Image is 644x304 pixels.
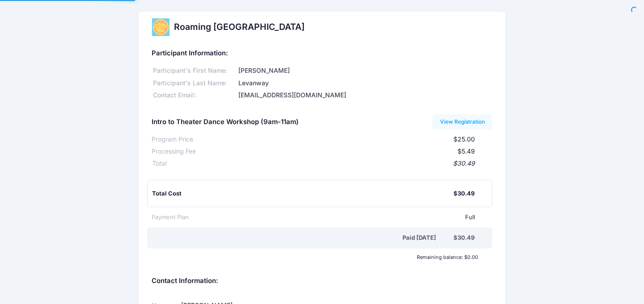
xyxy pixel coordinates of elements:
div: $30.49 [453,233,475,242]
h5: Participant Information: [152,50,492,58]
div: $30.49 [453,189,475,198]
span: $25.00 [453,135,475,143]
h2: Roaming [GEOGRAPHIC_DATA] [174,22,305,32]
div: Remaining balance: $0.00 [147,254,482,260]
div: Payment Plan [152,213,189,222]
div: Contact Email: [152,91,237,100]
div: Processing Fee [152,147,196,156]
div: Paid [DATE] [153,233,453,242]
div: [EMAIL_ADDRESS][DOMAIN_NAME] [237,91,493,100]
div: $30.49 [166,159,475,168]
div: Total [152,159,166,168]
div: [PERSON_NAME] [237,66,493,75]
div: Levanway [237,79,493,88]
h5: Contact Information: [152,277,492,285]
h5: Intro to Theater Dance Workshop (9am-11am) [152,118,299,126]
div: $5.49 [196,147,475,156]
div: Program Price [152,135,193,144]
div: Participant's Last Name: [152,79,237,88]
div: Total Cost [152,189,453,198]
div: Participant's First Name: [152,66,237,75]
div: Full [189,213,475,222]
a: View Registration [432,114,493,129]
